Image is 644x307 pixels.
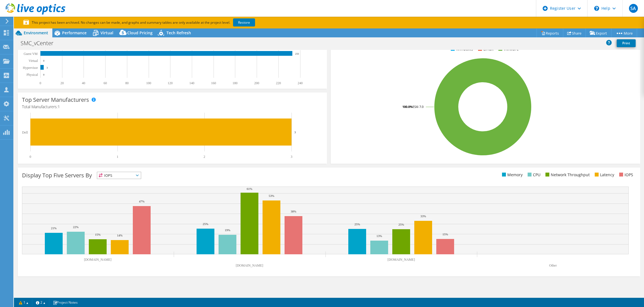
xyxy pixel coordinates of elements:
text: 25% [203,222,208,226]
span: IOPS [97,172,141,179]
h1: SMC_vCenter [18,40,62,46]
text: 240 [298,81,303,85]
span: Cloud Pricing [127,30,153,35]
text: Dell [22,130,28,134]
text: Virtual [29,59,38,63]
a: More [611,29,637,37]
text: 61% [247,187,252,190]
text: 233 [295,52,299,55]
text: [DOMAIN_NAME] [236,264,263,267]
a: Share [563,29,586,37]
text: 160 [211,81,216,85]
text: [DOMAIN_NAME] [84,258,112,262]
text: 0 [40,81,41,85]
h3: Top Server Manufacturers [22,97,89,103]
text: 1 [117,155,118,159]
text: 140 [189,81,194,85]
span: Environment [24,30,48,35]
text: 0 [43,59,45,62]
text: Guest VM [24,52,38,56]
a: 2 [32,299,49,306]
text: 25% [354,223,360,226]
text: 47% [139,200,145,203]
tspan: 100.0% [402,105,413,109]
a: Export [586,29,611,37]
text: 14% [117,234,123,237]
a: Restore [233,18,255,26]
text: 19% [225,228,230,232]
text: 3 [46,66,48,69]
span: Tech Refresh [166,30,191,35]
text: 33% [420,214,426,218]
text: 15% [442,233,448,236]
text: 25% [398,223,404,226]
text: 200 [254,81,259,85]
li: IOPS [618,172,633,178]
text: 20 [60,81,64,85]
text: 100 [146,81,151,85]
span: SA [629,4,638,13]
p: This project has been archived. No changes can be made, and graphs and summary tables are only av... [23,20,296,26]
text: 3 [294,130,296,134]
text: 120 [168,81,173,85]
text: 38% [291,210,296,213]
text: Physical [26,73,38,77]
text: 3 [291,155,292,159]
span: Performance [62,30,87,35]
text: 220 [276,81,281,85]
text: 60 [104,81,107,85]
text: 2 [204,155,205,159]
text: Other [549,264,557,267]
text: 13% [376,234,382,238]
li: Latency [593,172,614,178]
a: Project Notes [49,299,82,306]
text: 80 [125,81,129,85]
text: Hypervisor [23,66,38,70]
text: 21% [51,226,57,230]
li: CPU [526,172,540,178]
a: Reports [537,29,563,37]
li: Memory [501,172,523,178]
h4: Total Manufacturers: [22,104,323,110]
text: 0 [43,73,45,76]
text: 15% [95,233,101,236]
svg: \n [594,6,599,11]
li: Network Throughput [544,172,590,178]
text: 0 [30,155,31,159]
tspan: ESXi 7.0 [413,105,423,109]
text: 180 [232,81,237,85]
span: 1 [58,104,60,109]
text: 53% [269,194,274,197]
text: [DOMAIN_NAME] [388,258,415,262]
a: Print [617,39,636,47]
text: 22% [73,225,79,229]
span: Virtual [101,30,113,35]
a: 1 [15,299,32,306]
text: 40 [82,81,85,85]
